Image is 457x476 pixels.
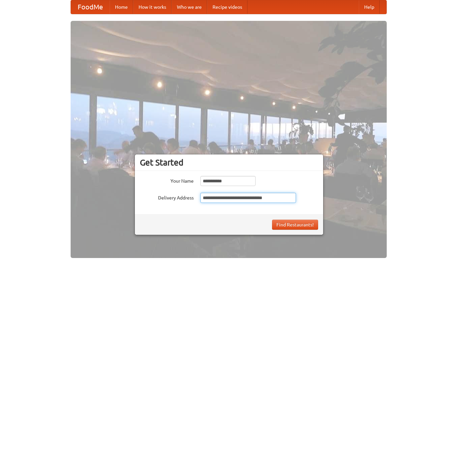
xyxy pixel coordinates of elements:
a: Who we are [172,0,207,14]
a: Help [359,0,380,14]
a: Home [110,0,133,14]
a: How it works [133,0,172,14]
label: Your Name [140,176,194,184]
a: Recipe videos [207,0,247,14]
label: Delivery Address [140,193,194,201]
a: FoodMe [71,0,110,14]
h3: Get Started [140,157,318,168]
button: Find Restaurants! [272,220,318,230]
